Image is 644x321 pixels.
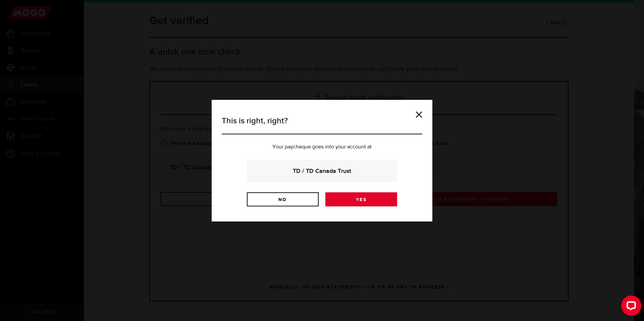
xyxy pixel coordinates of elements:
[222,144,422,150] p: Your paycheque goes into your account at
[325,192,397,206] a: Yes
[616,293,644,321] iframe: LiveChat chat widget
[222,115,422,134] h3: This is right, right?
[247,192,319,206] a: No
[256,167,388,176] strong: TD / TD Canada Trust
